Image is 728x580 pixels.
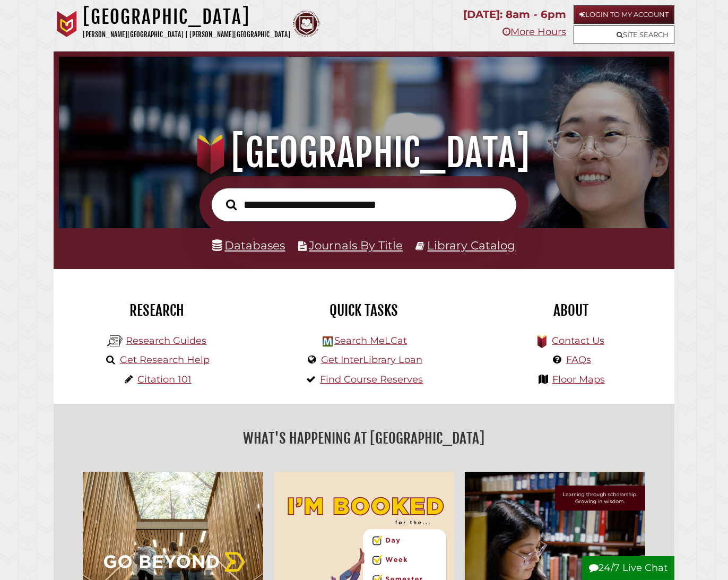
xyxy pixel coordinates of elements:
[62,426,666,451] h2: What's Happening at [GEOGRAPHIC_DATA]
[502,26,566,38] a: More Hours
[463,5,566,24] p: [DATE]: 8am - 6pm
[475,301,666,319] h2: About
[137,374,192,385] a: Citation 101
[54,11,80,37] img: Calvin University
[552,374,605,385] a: Floor Maps
[428,238,516,252] a: Library Catalog
[323,336,333,347] img: Hekman Library Logo
[309,238,403,252] a: Journals By Title
[552,335,604,347] a: Contact Us
[120,354,210,366] a: Get Research Help
[574,5,674,24] a: Login to My Account
[320,374,423,385] a: Find Course Reserves
[226,199,237,211] i: Search
[83,5,290,29] h1: [GEOGRAPHIC_DATA]
[334,335,407,347] a: Search MeLCat
[83,29,290,41] p: [PERSON_NAME][GEOGRAPHIC_DATA] | [PERSON_NAME][GEOGRAPHIC_DATA]
[268,301,460,319] h2: Quick Tasks
[70,129,658,176] h1: [GEOGRAPHIC_DATA]
[574,25,674,44] a: Site Search
[62,301,253,319] h2: Research
[221,196,242,213] button: Search
[293,11,319,37] img: Calvin Theological Seminary
[107,333,123,349] img: Hekman Library Logo
[213,238,285,252] a: Databases
[566,354,591,366] a: FAQs
[126,335,206,347] a: Research Guides
[321,354,422,366] a: Get InterLibrary Loan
